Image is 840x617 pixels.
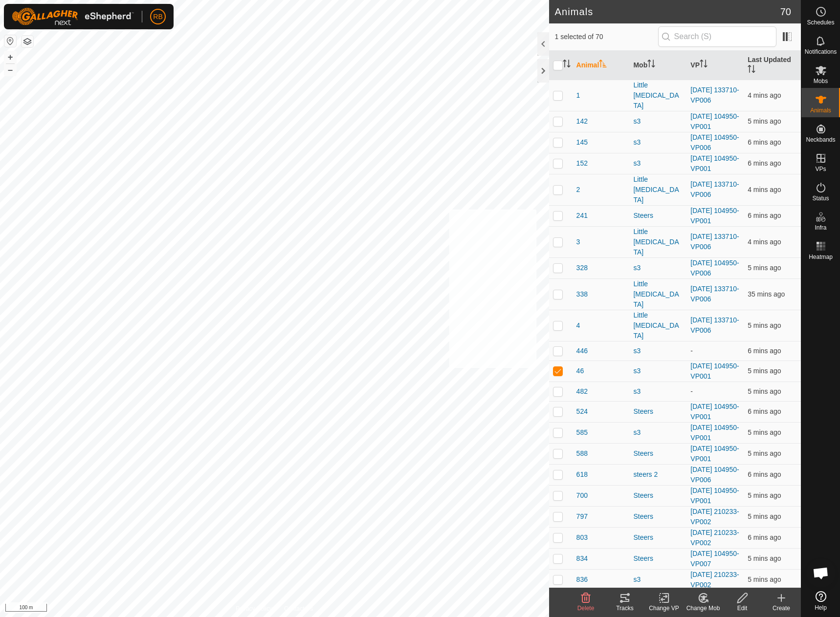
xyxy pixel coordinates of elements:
div: Tracks [605,604,644,613]
a: [DATE] 104950-VP001 [690,112,739,130]
a: Contact Us [284,604,313,613]
span: 8 Oct 2025, 9:33 pm [748,407,781,415]
span: 2 [576,185,580,195]
p-sorticon: Activate to sort [748,66,755,74]
div: Little [MEDICAL_DATA] [633,80,683,111]
a: [DATE] 104950-VP007 [690,550,739,568]
span: 241 [576,211,588,221]
span: 4 [576,320,580,331]
span: 836 [576,574,588,585]
a: [DATE] 104950-VP001 [690,424,739,442]
div: Little [MEDICAL_DATA] [633,174,683,205]
button: Map Layers [22,36,33,47]
a: [DATE] 133710-VP006 [690,285,739,303]
span: 1 [576,90,580,101]
div: s3 [633,366,683,376]
span: 797 [576,511,588,522]
span: Heatmap [809,254,833,260]
a: [DATE] 210233-VP002 [690,529,739,547]
div: s3 [633,116,683,127]
span: 8 Oct 2025, 9:33 pm [748,575,781,583]
a: [DATE] 133710-VP006 [690,316,739,334]
span: Infra [815,225,826,231]
a: [DATE] 104950-VP001 [690,487,739,505]
div: s3 [633,346,683,356]
app-display-virtual-paddock-transition: - [690,387,693,395]
div: Steers [633,490,683,501]
div: s3 [633,263,683,273]
span: 834 [576,553,588,564]
span: Schedules [807,20,834,25]
span: RB [153,12,162,22]
div: s3 [633,386,683,397]
div: Steers [633,406,683,417]
span: 482 [576,386,588,397]
span: 588 [576,448,588,459]
span: 8 Oct 2025, 9:34 pm [748,91,781,99]
a: [DATE] 133710-VP006 [690,180,739,198]
span: 585 [576,427,588,438]
h2: Animals [555,6,780,18]
span: 618 [576,469,588,480]
a: [DATE] 210233-VP002 [690,508,739,526]
img: Gallagher Logo [12,8,134,25]
span: Status [812,195,829,201]
div: Little [MEDICAL_DATA] [633,227,683,257]
input: Search (S) [658,26,776,47]
span: 8 Oct 2025, 9:33 pm [748,428,781,436]
div: Edit [723,604,762,613]
p-sorticon: Activate to sort [700,61,707,69]
a: [DATE] 104950-VP001 [690,403,739,421]
span: 446 [576,346,588,356]
span: 8 Oct 2025, 9:33 pm [748,367,781,375]
th: VP [686,51,744,80]
span: 8 Oct 2025, 9:33 pm [748,449,781,457]
p-sorticon: Activate to sort [647,61,655,69]
span: 8 Oct 2025, 9:33 pm [748,347,781,355]
span: 8 Oct 2025, 9:03 pm [748,290,785,298]
div: Change VP [644,604,684,613]
span: 8 Oct 2025, 9:33 pm [748,533,781,541]
p-sorticon: Activate to sort [599,61,607,69]
a: [DATE] 104950-VP006 [690,466,739,484]
span: 338 [576,289,588,299]
div: steers 2 [633,469,683,480]
span: 8 Oct 2025, 9:33 pm [748,159,781,167]
th: Mob [629,51,686,80]
div: Steers [633,211,683,221]
button: + [4,51,16,63]
div: Steers [633,511,683,522]
div: Create [762,604,801,613]
div: Little [MEDICAL_DATA] [633,279,683,310]
span: Neckbands [806,137,835,143]
span: 1 selected of 70 [555,32,658,42]
span: Notifications [805,49,837,55]
span: 8 Oct 2025, 9:33 pm [748,117,781,125]
span: 3 [576,237,580,247]
span: Help [815,605,827,611]
a: [DATE] 104950-VP001 [690,362,739,380]
div: Steers [633,553,683,564]
span: 8 Oct 2025, 9:33 pm [748,470,781,478]
span: 142 [576,116,588,127]
th: Last Updated [744,51,801,80]
button: – [4,64,16,76]
a: [DATE] 104950-VP001 [690,207,739,225]
a: [DATE] 104950-VP006 [690,259,739,277]
a: [DATE] 133710-VP006 [690,233,739,251]
div: Steers [633,448,683,459]
a: Privacy Policy [236,604,272,613]
app-display-virtual-paddock-transition: - [690,347,693,355]
p-sorticon: Activate to sort [563,61,571,69]
div: Little [MEDICAL_DATA] [633,310,683,341]
span: 46 [576,366,584,376]
span: Animals [810,107,831,113]
div: s3 [633,137,683,148]
span: 8 Oct 2025, 9:33 pm [748,212,781,219]
th: Animal [573,51,630,80]
span: 8 Oct 2025, 9:33 pm [748,512,781,520]
button: Reset Map [4,35,16,47]
span: 152 [576,158,588,169]
span: 8 Oct 2025, 9:33 pm [748,491,781,499]
a: [DATE] 133710-VP006 [690,86,739,104]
